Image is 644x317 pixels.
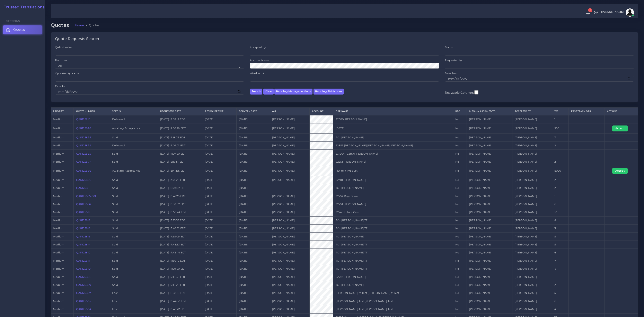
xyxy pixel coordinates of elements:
[53,235,64,238] span: medium
[76,152,91,155] a: QAR125885
[612,168,628,174] button: Accept
[158,241,202,249] td: [DATE] 17:48:33 EDT
[6,19,20,23] span: Sections
[512,133,552,141] td: [PERSON_NAME]
[552,123,569,133] td: 500
[552,241,569,249] td: 5
[237,166,270,176] td: [DATE]
[158,257,202,265] td: [DATE] 17:36:10 EDT
[512,115,552,123] td: [PERSON_NAME]
[237,216,270,224] td: [DATE]
[512,123,552,133] td: [PERSON_NAME]
[250,46,266,49] label: Accepted by
[512,200,552,208] td: [PERSON_NAME]
[202,249,237,257] td: [DATE]
[270,281,309,289] td: [PERSON_NAME]
[158,150,202,158] td: [DATE] 17:07:20 EDT
[270,216,309,224] td: [PERSON_NAME]
[110,133,158,141] td: Sold
[467,150,512,158] td: [PERSON_NAME]
[51,22,72,28] h2: Quotes
[158,208,202,216] td: [DATE] 18:50:44 EDT
[110,273,158,281] td: Sold
[552,249,569,257] td: 6
[453,257,467,265] td: No
[74,108,110,115] th: Quote Number
[333,133,453,141] td: TC - [PERSON_NAME]
[569,108,605,115] th: Fast Track QAR
[467,133,512,141] td: [PERSON_NAME]
[453,265,467,273] td: No
[202,265,237,273] td: [DATE]
[445,72,459,75] label: Date From
[110,158,158,166] td: Sold
[467,142,512,150] td: [PERSON_NAME]
[55,37,99,41] h4: Quote Requests Search
[1,5,45,10] a: Trusted Translations
[237,123,270,133] td: [DATE]
[270,158,309,166] td: [PERSON_NAME]
[512,108,552,115] th: Accepted by
[605,108,638,115] th: Actions
[270,123,309,133] td: [PERSON_NAME]
[552,208,569,216] td: 10
[202,184,237,192] td: [DATE]
[237,184,270,192] td: [DATE]
[158,115,202,123] td: [DATE] 19:32:12 EDT
[270,166,309,176] td: [PERSON_NAME]
[76,275,91,278] a: QAR125806
[552,133,569,141] td: 7
[250,58,269,62] label: Account Name
[202,216,237,224] td: [DATE]
[110,281,158,289] td: Sold
[110,216,158,224] td: Sold
[53,178,64,181] span: medium
[314,89,344,95] button: Pending PM Actions
[3,25,42,34] a: Quotes
[270,208,309,216] td: [PERSON_NAME]
[202,123,237,133] td: [DATE]
[512,249,552,257] td: [PERSON_NAME]
[333,216,453,224] td: TC - [PERSON_NAME] TT
[512,166,552,176] td: [PERSON_NAME]
[76,259,90,262] a: QAR125811
[512,208,552,216] td: [PERSON_NAME]
[333,184,453,192] td: TC - [PERSON_NAME]
[76,243,90,246] a: QAR125814
[76,211,90,214] a: QAR125819
[76,160,91,163] a: QAR125877
[158,158,202,166] td: [DATE] 15:16:51 EDT
[612,127,630,130] a: Accept
[237,249,270,257] td: [DATE]
[237,192,270,200] td: [DATE]
[250,89,262,95] button: Search
[202,176,237,184] td: [DATE]
[76,308,91,311] a: QAR125804
[237,115,270,123] td: [DATE]
[237,108,270,115] th: Delivery Date
[76,186,90,189] a: QAR125851
[270,142,309,150] td: [PERSON_NAME]
[202,142,237,150] td: [DATE]
[237,257,270,265] td: [DATE]
[552,265,569,273] td: 4
[333,142,453,150] td: 92859 [PERSON_NAME].[PERSON_NAME].[PERSON_NAME]
[158,249,202,257] td: [DATE] 17:43:44 EDT
[333,257,453,265] td: TC - [PERSON_NAME] TT
[333,273,453,281] td: 92747 [PERSON_NAME]
[552,225,569,233] td: 3
[237,273,270,281] td: [DATE]
[270,241,309,249] td: [PERSON_NAME]
[202,166,237,176] td: [DATE]
[237,150,270,158] td: [DATE]
[445,90,478,95] label: Resizable Columns
[76,195,96,198] a: QAR125835-001
[76,267,90,270] a: QAR125810
[158,123,202,133] td: [DATE] 17:36:29 EDT
[250,72,264,75] label: Wordcount
[588,8,592,12] span: 1
[202,200,237,208] td: [DATE]
[270,108,309,115] th: AM
[453,225,467,233] td: No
